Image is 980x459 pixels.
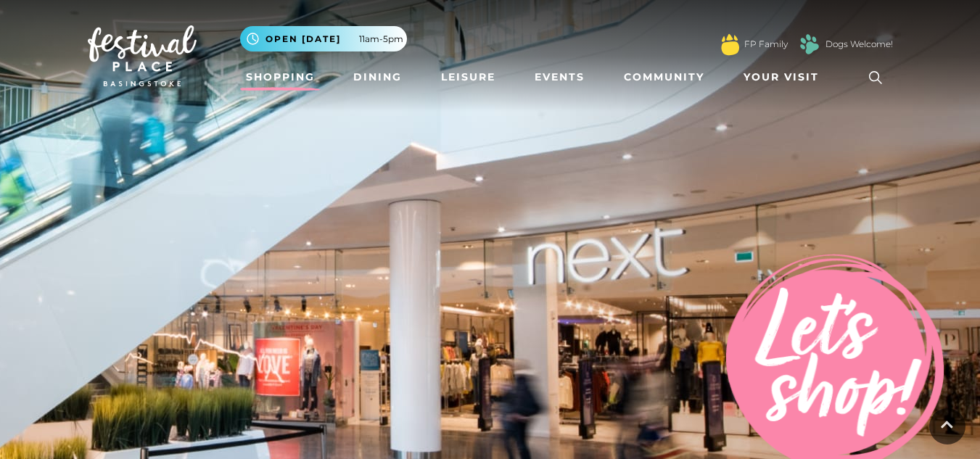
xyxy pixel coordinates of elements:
[435,64,501,91] a: Leisure
[825,38,893,51] a: Dogs Welcome!
[240,26,407,51] button: Open [DATE] 11am-5pm
[744,70,819,85] span: Your Visit
[240,64,321,91] a: Shopping
[359,33,403,46] span: 11am-5pm
[347,64,408,91] a: Dining
[529,64,590,91] a: Events
[744,38,788,51] a: FP Family
[618,64,710,91] a: Community
[738,64,832,91] a: Your Visit
[88,25,197,86] img: Festival Place Logo
[265,33,341,46] span: Open [DATE]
